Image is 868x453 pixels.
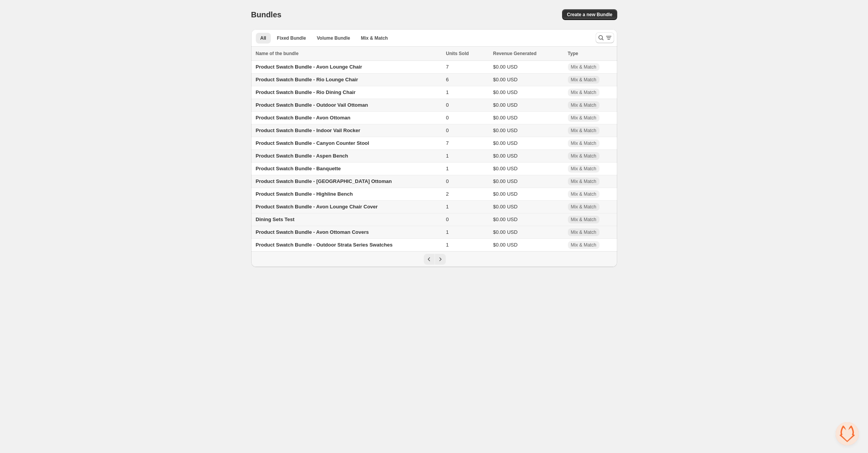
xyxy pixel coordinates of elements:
button: Create a new Bundle [562,9,617,20]
span: Product Swatch Bundle - Canyon Counter Stool [256,140,369,146]
button: Revenue Generated [493,50,544,57]
div: Name of the bundle [256,50,442,57]
span: Fixed Bundle [277,35,306,41]
span: Mix & Match [571,204,596,210]
span: Mix & Match [571,89,596,96]
span: Product Swatch Bundle - Highline Bench [256,191,353,197]
span: All [260,35,266,41]
button: Next [435,254,446,265]
span: Product Swatch Bundle - Indoor Vail Rocker [256,128,361,133]
span: 0 [446,102,448,108]
span: Product Swatch Bundle - Avon Lounge Chair Cover [256,204,378,210]
span: Units Sold [446,50,468,57]
span: 1 [446,153,448,159]
span: Create a new Bundle [567,12,612,18]
div: Type [568,50,613,57]
span: $0.00 USD [493,89,518,95]
span: Product Swatch Bundle - [GEOGRAPHIC_DATA] Ottoman [256,178,392,184]
span: Mix & Match [361,35,388,41]
span: $0.00 USD [493,229,518,235]
span: $0.00 USD [493,128,518,133]
span: Product Swatch Bundle - Rio Dining Chair [256,89,356,95]
span: Mix & Match [571,77,596,83]
span: 7 [446,140,448,146]
span: 0 [446,216,448,222]
span: $0.00 USD [493,242,518,248]
span: Mix & Match [571,178,596,185]
span: 2 [446,191,448,197]
span: $0.00 USD [493,216,518,222]
span: Product Swatch Bundle - Rio Lounge Chair [256,77,358,82]
button: Previous [424,254,435,265]
span: 1 [446,229,448,235]
span: Mix & Match [571,229,596,235]
span: Mix & Match [571,128,596,134]
span: Product Swatch Bundle - Banquette [256,166,341,171]
span: Mix & Match [571,166,596,172]
span: Mix & Match [571,140,596,146]
span: Mix & Match [571,102,596,108]
span: $0.00 USD [493,166,518,171]
span: 1 [446,166,448,171]
h1: Bundles [251,10,282,19]
span: Dining Sets Test [256,216,295,222]
span: Product Swatch Bundle - Avon Ottoman Covers [256,229,369,235]
span: 7 [446,64,448,70]
button: Units Sold [446,50,476,57]
button: Search and filter results [596,32,614,43]
span: Revenue Generated [493,50,537,57]
span: 0 [446,115,448,121]
span: 0 [446,178,448,184]
span: $0.00 USD [493,115,518,121]
span: $0.00 USD [493,204,518,210]
a: Open chat [836,422,859,445]
nav: Pagination [251,251,617,267]
span: $0.00 USD [493,178,518,184]
span: Mix & Match [571,153,596,159]
span: 0 [446,128,448,133]
span: Mix & Match [571,64,596,70]
span: $0.00 USD [493,191,518,197]
span: Product Swatch Bundle - Outdoor Vail Ottoman [256,102,368,108]
span: $0.00 USD [493,102,518,108]
span: Volume Bundle [317,35,350,41]
span: 6 [446,77,448,82]
span: Product Swatch Bundle - Outdoor Strata Series Swatches [256,242,393,248]
span: Mix & Match [571,115,596,121]
span: 1 [446,242,448,248]
span: Product Swatch Bundle - Avon Lounge Chair [256,64,362,70]
span: 1 [446,89,448,95]
span: $0.00 USD [493,140,518,146]
span: $0.00 USD [493,77,518,82]
span: Product Swatch Bundle - Aspen Bench [256,153,348,159]
span: Mix & Match [571,191,596,197]
span: $0.00 USD [493,153,518,159]
span: Product Swatch Bundle - Avon Ottoman [256,115,351,121]
span: $0.00 USD [493,64,518,70]
span: Mix & Match [571,216,596,223]
span: Mix & Match [571,242,596,248]
span: 1 [446,204,448,210]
